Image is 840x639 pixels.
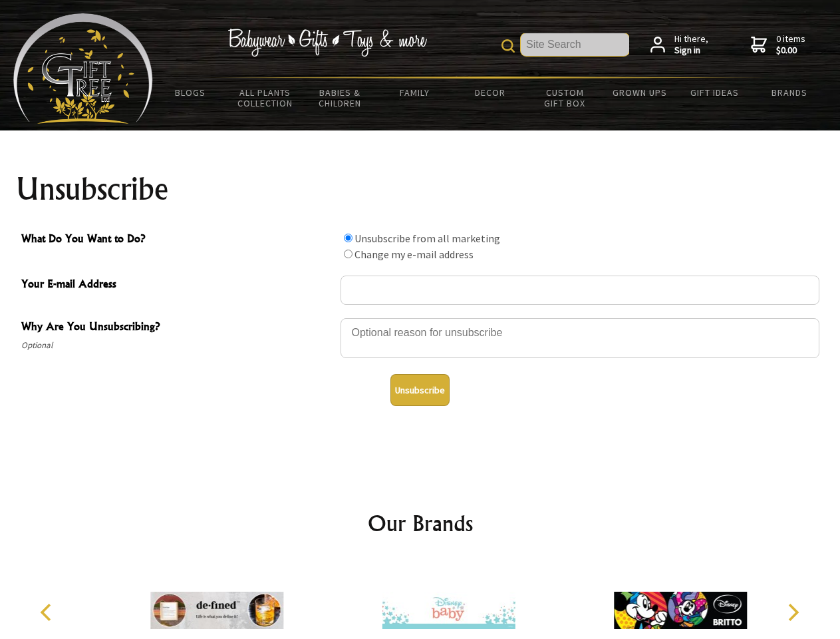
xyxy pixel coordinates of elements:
span: Hi there, [674,33,708,57]
span: What Do You Want to Do? [21,230,334,250]
label: Unsubscribe from all marketing [354,232,500,245]
img: Babyware - Gifts - Toys and more... [13,13,153,124]
h2: Our Brands [27,507,814,539]
a: Gift Ideas [677,79,752,106]
button: Next [778,598,807,627]
img: product search [501,39,515,53]
input: What Do You Want to Do? [344,234,352,242]
span: 0 items [776,33,805,57]
span: Your E-mail Address [21,276,334,295]
a: Custom Gift Box [527,79,603,117]
strong: Sign in [674,45,708,57]
a: All Plants Collection [228,79,303,117]
a: Babies & Children [303,79,378,117]
input: Site Search [521,33,629,56]
button: Previous [33,598,63,627]
span: Optional [21,337,334,353]
a: Decor [452,79,527,106]
a: Brands [752,79,827,106]
img: Babywear - Gifts - Toys & more [227,29,427,57]
a: 0 items$0.00 [751,33,805,57]
label: Change my e-mail address [354,248,474,261]
a: Grown Ups [602,79,677,106]
a: Family [378,79,453,106]
button: Unsubscribe [390,374,450,406]
textarea: Why Are You Unsubscribing? [341,318,819,358]
a: Hi there,Sign in [650,33,708,57]
input: What Do You Want to Do? [344,250,352,258]
input: Your E-mail Address [341,276,819,305]
a: BLOGS [153,79,228,106]
h1: Unsubscribe [16,173,825,205]
span: Why Are You Unsubscribing? [21,318,334,337]
strong: $0.00 [776,45,805,57]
